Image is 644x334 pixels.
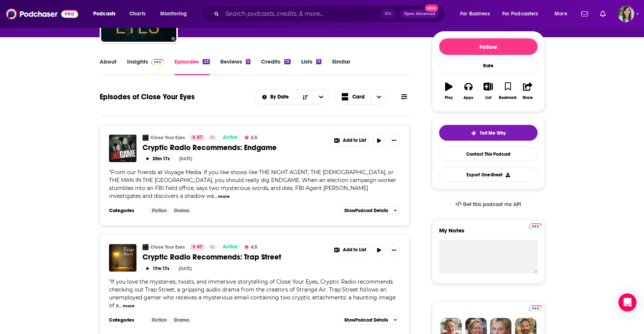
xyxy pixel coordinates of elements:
[109,278,395,309] span: "
[142,143,325,152] a: Cryptic Radio Recommends: Endgame
[471,130,477,136] img: tell me why sparkle
[388,244,400,256] button: Show More Button
[100,58,117,75] a: About
[529,304,542,311] a: Pro website
[160,9,187,19] span: Monitoring
[343,138,366,143] span: Add to List
[344,317,388,323] span: Show Podcast Details
[439,77,459,105] button: Play
[109,169,396,199] span: "
[316,59,321,64] div: 11
[171,317,192,323] a: Drama
[332,58,350,75] a: Similar
[150,244,185,250] a: Close Your Eyes
[523,96,533,100] div: Share
[142,244,148,250] img: Close Your Eyes
[142,143,277,152] span: Cryptic Radio Recommends: Endgame
[401,9,439,18] button: Open AdvancedNew
[149,317,170,323] a: Fiction
[151,59,164,65] img: Podchaser Pro
[404,12,435,16] span: Open Advanced
[352,94,365,100] span: Card
[6,7,78,21] img: Podchaser - Follow, Share and Rate Podcasts
[529,223,542,229] img: Podchaser Pro
[142,252,281,262] span: Cryptic Radio Recommends: Trap Street
[344,208,388,213] span: Show Podcast Details
[480,130,506,136] span: Tell Me Why
[142,135,148,141] img: Close Your Eyes
[497,8,549,20] button: open menu
[460,9,490,19] span: For Business
[242,135,259,141] button: 4.5
[124,8,150,20] a: Charts
[502,9,538,19] span: For Podcasters
[425,5,438,12] span: New
[341,316,400,325] button: ShowPodcast Details
[255,90,329,105] h2: Choose List sort
[555,9,567,19] span: More
[518,77,537,105] button: Share
[174,58,209,75] a: Episodes23
[209,5,452,23] div: Search podcasts, credits, & more...
[246,59,250,64] div: 5
[618,6,634,22] img: User Profile
[463,201,521,208] span: Get this podcast via API
[449,195,527,214] a: Get this podcast via API
[439,227,538,240] label: My Notes
[261,58,290,75] a: Credits13
[529,305,542,311] img: Podchaser Pro
[301,58,321,75] a: Lists11
[242,244,259,250] button: 4.5
[93,9,115,19] span: Podcasts
[439,167,538,182] button: Export One-Sheet
[478,77,498,105] button: List
[341,206,400,215] button: ShowPodcast Details
[549,8,577,20] button: open menu
[464,96,473,100] div: Apps
[179,266,192,271] div: [DATE]
[578,8,591,20] a: Show notifications dropdown
[335,90,387,105] h2: Choose View
[223,243,237,251] span: Active
[618,6,634,22] span: Logged in as devinandrade
[142,265,173,272] button: 17m 17s
[618,6,634,22] button: Show profile menu
[499,96,517,100] div: Bookmark
[109,244,136,272] img: Cryptic Radio Recommends: Trap Street
[439,58,538,73] div: Rate
[313,90,329,104] button: open menu
[455,8,499,20] button: open menu
[150,135,185,141] a: Close Your Eyes
[222,8,381,20] input: Search podcasts, credits, & more...
[388,135,400,147] button: Show More Button
[439,125,538,141] button: tell me why sparkleTell Me Why
[109,135,136,162] img: Cryptic Radio Recommends: Endgame
[223,134,237,141] span: Active
[109,169,396,199] span: From our friends at Voyage Media. If you like shows like THE NIGHT AGENT, THE [DEMOGRAPHIC_DATA],...
[109,278,395,309] span: If you love the mysteries, twists, and immersive storytelling of Close Your Eyes, Cryptic Radio r...
[597,8,609,20] a: Show notifications dropdown
[119,302,122,309] span: ...
[284,59,290,64] div: 13
[220,244,240,250] a: Active
[197,134,202,141] span: 67
[142,155,173,162] button: 20m 17s
[155,8,197,20] button: open menu
[331,244,370,256] button: Show More Button
[129,9,145,19] span: Charts
[331,135,370,146] button: Show More Button
[149,208,170,214] a: Fiction
[214,193,217,199] span: ...
[109,208,143,214] h3: Categories
[445,96,453,100] div: Play
[109,317,143,323] h3: Categories
[123,303,135,309] button: more
[343,247,366,253] span: Add to List
[88,8,125,20] button: open menu
[297,90,313,104] button: Sort Direction
[220,58,250,75] a: Reviews5
[220,135,240,141] a: Active
[529,222,542,229] a: Pro website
